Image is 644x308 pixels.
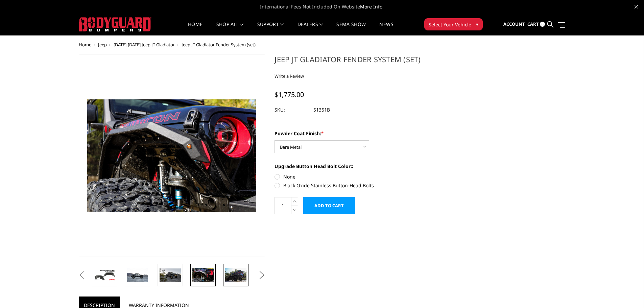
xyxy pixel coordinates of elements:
[476,21,478,28] span: ▾
[336,22,366,35] a: SEMA Show
[540,22,545,27] span: 0
[275,130,461,137] label: Powder Coat Finish:
[275,163,461,170] label: Upgrade Button Head Bolt Color::
[527,15,545,33] a: Cart 0
[313,104,330,116] dd: 51351B
[192,268,214,282] img: Jeep JT Gladiator Fender System (set)
[79,17,151,31] img: BODYGUARD BUMPERS
[275,104,308,116] dt: SKU:
[275,182,461,189] label: Black Oxide Stainless Button-Head Bolts
[225,268,246,282] img: Jeep JT Gladiator Fender System (set)
[610,276,644,308] iframe: Chat Widget
[303,197,355,214] input: Add to Cart
[188,22,202,35] a: Home
[424,18,483,30] button: Select Your Vehicle
[98,42,107,48] a: Jeep
[360,3,382,10] a: More Info
[275,90,304,99] span: $1,775.00
[379,22,393,35] a: News
[275,73,304,79] a: Write a Review
[503,15,525,33] a: Account
[216,22,244,35] a: shop all
[275,173,461,180] label: None
[127,268,148,282] img: Jeep JT Gladiator Fender System (set)
[182,42,256,48] span: Jeep JT Gladiator Fender System (set)
[257,22,284,35] a: Support
[79,54,265,257] a: Jeep JT Gladiator Fender System (set)
[503,21,525,27] span: Account
[160,268,181,282] img: Jeep JT Gladiator Fender System (set)
[257,270,267,280] button: Next
[275,54,461,69] h1: Jeep JT Gladiator Fender System (set)
[429,21,471,28] span: Select Your Vehicle
[114,42,175,48] a: [DATE]-[DATE] Jeep JT Gladiator
[79,42,91,48] a: Home
[527,21,539,27] span: Cart
[297,22,323,35] a: Dealers
[77,270,87,280] button: Previous
[94,269,115,281] img: Jeep JT Gladiator Fender System (set)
